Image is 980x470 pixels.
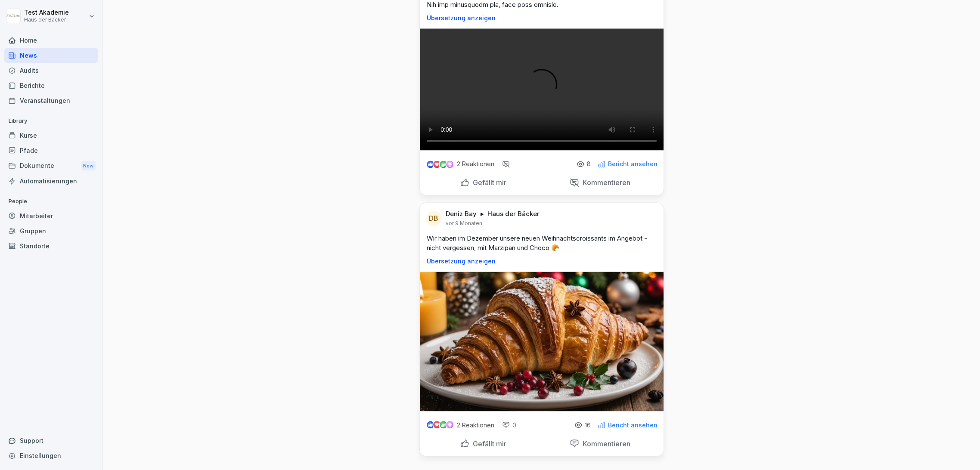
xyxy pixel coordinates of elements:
[587,161,591,167] p: 8
[24,17,69,23] p: Haus der Bäcker
[4,158,98,174] a: DokumenteNew
[4,48,98,63] a: News
[4,433,98,448] div: Support
[487,210,540,218] p: Haus der Bäcker
[434,161,440,167] img: love
[457,161,494,167] p: 2 Reaktionen
[4,448,98,463] a: Einstellungen
[427,234,657,253] p: Wir haben im Dezember unsere neuen Weihnachtscroissants im Angebot - nicht vergessen, mit Marzipa...
[579,178,630,187] p: Kommentieren
[4,158,98,174] div: Dokumente
[420,272,664,411] img: ni1rvvuf56x4wkdn9ptxl7k1.png
[469,178,506,187] p: Gefällt mir
[4,143,98,158] a: Pfade
[427,15,657,22] p: Übersetzung anzeigen
[585,421,591,428] p: 16
[446,421,453,429] img: inspiring
[426,210,441,226] div: DB
[4,128,98,143] a: Kurse
[4,93,98,108] a: Veranstaltungen
[608,161,657,167] p: Bericht ansehen
[81,161,96,171] div: New
[446,160,453,168] img: inspiring
[608,421,657,428] p: Bericht ansehen
[4,208,98,223] a: Mitarbeiter
[469,439,506,448] p: Gefällt mir
[4,195,98,208] p: People
[446,210,477,218] p: Deniz Bay
[4,173,98,189] a: Automatisierungen
[4,63,98,78] a: Audits
[502,421,516,429] div: 0
[4,114,98,128] p: Library
[434,421,440,428] img: love
[4,223,98,238] a: Gruppen
[4,238,98,254] a: Standorte
[446,220,482,227] p: vor 9 Monaten
[440,161,447,168] img: celebrate
[4,78,98,93] a: Berichte
[457,421,494,428] p: 2 Reaktionen
[427,258,657,265] p: Übersetzung anzeigen
[427,161,434,167] img: like
[579,439,630,448] p: Kommentieren
[4,33,98,48] a: Home
[427,421,434,428] img: like
[440,421,447,428] img: celebrate
[24,9,69,16] p: Test Akademie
